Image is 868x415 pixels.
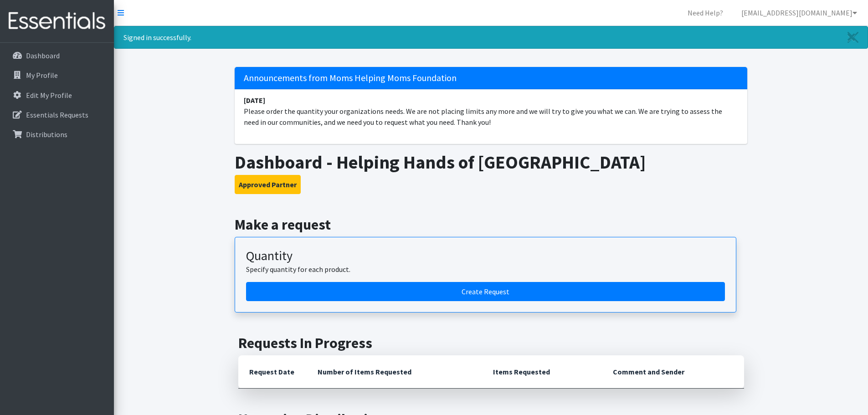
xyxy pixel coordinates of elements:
[734,4,864,22] a: [EMAIL_ADDRESS][DOMAIN_NAME]
[235,175,301,194] button: Approved Partner
[246,264,725,275] p: Specify quantity for each product.
[26,51,60,60] p: Dashboard
[26,110,88,119] p: Essentials Requests
[4,46,110,65] a: Dashboard
[235,151,747,173] h1: Dashboard - Helping Hands of [GEOGRAPHIC_DATA]
[482,355,602,389] th: Items Requested
[4,86,110,104] a: Edit My Profile
[235,89,747,133] li: Please order the quantity your organizations needs. We are not placing limits any more and we wil...
[246,282,725,301] a: Create a request by quantity
[114,26,868,49] div: Signed in successfully.
[244,96,265,105] strong: [DATE]
[26,91,72,100] p: Edit My Profile
[235,216,747,233] h2: Make a request
[235,67,747,89] h5: Announcements from Moms Helping Moms Foundation
[680,4,730,22] a: Need Help?
[4,106,110,124] a: Essentials Requests
[238,355,307,389] th: Request Date
[307,355,483,389] th: Number of Items Requested
[838,26,868,48] a: Close
[602,355,744,389] th: Comment and Sender
[238,334,744,352] h2: Requests In Progress
[4,6,110,36] img: HumanEssentials
[26,71,58,80] p: My Profile
[4,125,110,143] a: Distributions
[26,130,67,139] p: Distributions
[4,66,110,84] a: My Profile
[246,248,725,264] h3: Quantity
